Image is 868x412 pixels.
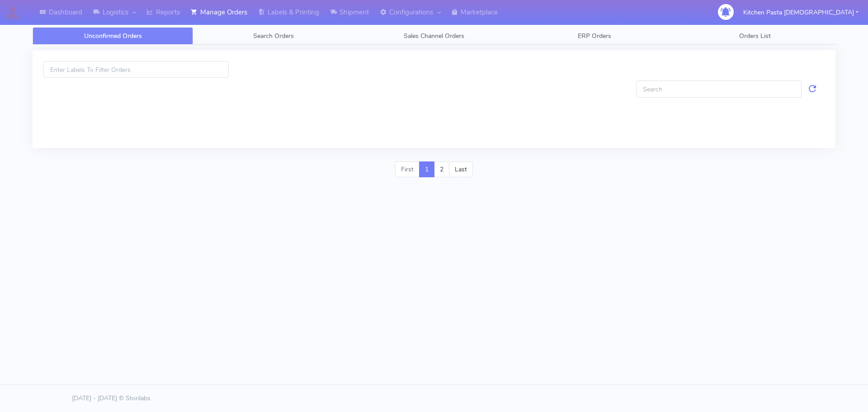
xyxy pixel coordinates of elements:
[253,32,294,40] span: Search Orders
[739,32,771,40] span: Orders List
[434,161,449,178] a: 2
[578,32,611,40] span: ERP Orders
[736,3,865,22] button: Kitchen Pasta [DEMOGRAPHIC_DATA]
[33,27,835,45] ul: Tabs
[84,32,142,40] span: Unconfirmed Orders
[636,81,802,97] input: Search
[43,61,229,78] input: Enter Labels To Filter Orders
[449,161,473,178] a: Last
[419,161,434,178] a: 1
[404,32,464,40] span: Sales Channel Orders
